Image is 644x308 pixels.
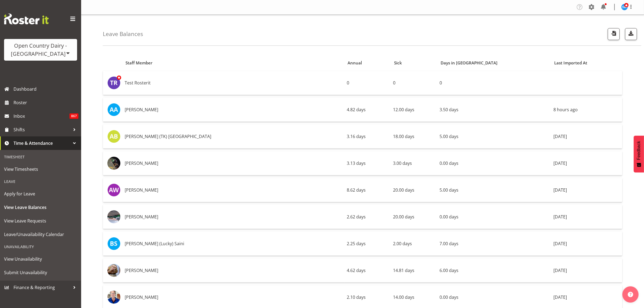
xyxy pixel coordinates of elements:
[347,267,366,273] span: 4.62 days
[393,133,415,139] span: 18.00 days
[107,157,120,170] img: amrik-singh03ac6be936c81c43ac146ad11541ec6c.png
[347,294,366,300] span: 2.10 days
[440,133,458,139] span: 5.00 days
[553,107,578,113] span: 8 hours ago
[347,214,366,220] span: 2.62 days
[4,190,77,198] span: Apply for Leave
[347,133,366,139] span: 3.16 days
[107,130,120,143] img: alan-bedford8161.jpg
[1,201,80,214] a: View Leave Balances
[107,264,120,277] img: brent-adams6c2ed5726f1d41a690d4d5a40633ac2e.png
[107,237,120,250] img: bhupinder-saini8168.jpg
[4,268,77,277] span: Submit Unavailability
[621,4,628,10] img: steve-webb8258.jpg
[1,151,80,162] div: Timesheet
[440,107,458,113] span: 3.50 days
[440,160,458,166] span: 0.00 days
[393,160,412,166] span: 3.00 days
[440,214,458,220] span: 0.00 days
[440,241,458,247] span: 7.00 days
[1,176,80,187] div: Leave
[553,187,567,193] span: [DATE]
[393,80,396,86] span: 0
[634,136,644,172] button: Feedback - Show survey
[4,230,77,238] span: Leave/Unavailability Calendar
[14,112,70,120] span: Inbox
[553,133,567,139] span: [DATE]
[14,126,70,134] span: Shifts
[440,80,442,86] span: 0
[14,139,70,147] span: Time & Attendance
[347,160,366,166] span: 3.13 days
[123,232,345,256] td: [PERSON_NAME] (Lucky) Saini
[440,267,458,273] span: 6.00 days
[625,28,637,40] button: Download Leave Balances
[107,184,120,196] img: andy-webb8163.jpg
[553,294,567,300] span: [DATE]
[628,292,633,297] img: help-xxl-2.png
[107,76,120,89] img: test-rosterit7563.jpg
[4,14,49,24] img: Rosterit website logo
[394,60,402,66] span: Sick
[554,60,587,66] span: Last Imported At
[348,60,362,66] span: Annual
[123,178,345,202] td: [PERSON_NAME]
[9,42,72,58] div: Open Country Dairy - [GEOGRAPHIC_DATA]
[14,99,78,107] span: Roster
[608,28,620,40] button: Import Leave Balances
[107,103,120,116] img: abhilash-antony8160.jpg
[1,228,80,241] a: Leave/Unavailability Calendar
[1,252,80,266] a: View Unavailability
[553,160,567,166] span: [DATE]
[1,241,80,252] div: Unavailability
[553,267,567,273] span: [DATE]
[123,205,345,229] td: [PERSON_NAME]
[14,85,78,93] span: Dashboard
[126,60,153,66] span: Staff Member
[347,80,349,86] span: 0
[347,241,366,247] span: 2.25 days
[123,124,345,149] td: [PERSON_NAME] (TK) [GEOGRAPHIC_DATA]
[4,203,77,211] span: View Leave Balances
[441,60,497,66] span: Days in [GEOGRAPHIC_DATA]
[123,258,345,283] td: [PERSON_NAME]
[393,241,412,247] span: 2.00 days
[393,187,415,193] span: 20.00 days
[4,255,77,263] span: View Unavailability
[393,267,415,273] span: 14.81 days
[636,141,641,160] span: Feedback
[107,291,120,304] img: callum-leslieb2ccbb570efb4ea93546c50242686de0.png
[553,214,567,220] span: [DATE]
[107,210,120,223] img: barry-morgan1fcdc3dbfdd87109e0eae247047b2e04.png
[393,214,415,220] span: 20.00 days
[1,266,80,279] a: Submit Unavailability
[1,187,80,201] a: Apply for Leave
[123,98,345,122] td: [PERSON_NAME]
[123,71,345,95] td: Test Rosterit
[393,107,415,113] span: 12.00 days
[347,187,366,193] span: 8.62 days
[123,151,345,175] td: [PERSON_NAME]
[103,31,143,37] h4: Leave Balances
[70,113,78,119] span: 867
[4,165,77,173] span: View Timesheets
[1,162,80,176] a: View Timesheets
[4,217,77,225] span: View Leave Requests
[1,214,80,228] a: View Leave Requests
[14,283,70,291] span: Finance & Reporting
[347,107,366,113] span: 4.82 days
[393,294,415,300] span: 14.00 days
[553,241,567,247] span: [DATE]
[440,294,458,300] span: 0.00 days
[440,187,458,193] span: 5.00 days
